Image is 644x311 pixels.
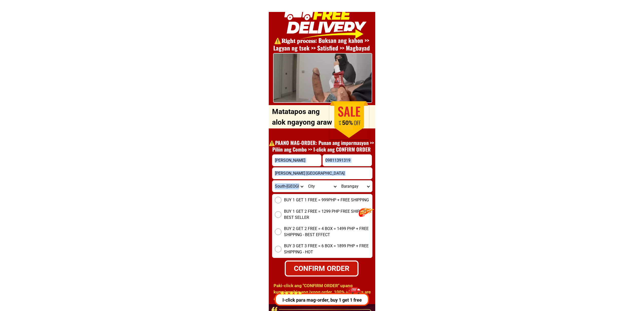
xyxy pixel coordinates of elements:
[335,120,360,127] h1: 50%
[272,106,334,128] p: Matatapos ang alok ngayong araw
[266,139,377,153] h1: ⚠️️PAANO MAG-ORDER: Punan ang impormasyon >> Piliin ang Combo >> I-click ang CONFIRM ORDER
[306,181,339,192] select: Select district
[323,155,372,166] input: Input phone_number
[285,263,358,274] div: CONFIRM ORDER
[272,181,306,192] select: Select province
[339,181,372,192] select: Select commune
[266,37,377,52] h1: ⚠️️𝐑𝐢𝐠𝐡𝐭 𝐩𝐫𝐨𝐜𝐞𝐬𝐬: Buksan ang kahon >> Lagyan ng tsek >> Satisfied >> Magbayad
[275,211,281,218] input: BUY 1 GET 2 FREE = 1299 PHP FREE SHIPPING - BEST SELLER
[275,246,281,252] input: BUY 3 GET 3 FREE = 6 BOX = 1899 PHP + FREE SHIPPING - HOT
[275,197,281,203] input: BUY 1 GET 1 FREE = 999PHP + FREE SHIPPING
[272,168,372,179] input: Input address
[272,297,369,303] p: I-click para mag-order, buy 1 get 1 free
[275,228,281,235] input: BUY 2 GET 2 FREE = 4 BOX = 1499 PHP + FREE SHIPPING - BEST EFFECT
[284,243,372,255] span: BUY 3 GET 3 FREE = 6 BOX = 1899 PHP + FREE SHIPPING - HOT
[274,283,374,308] h1: Paki-click ang "CONFIRM ORDER" upang kumpirmahin ang iyong order. 100% of orders are anonymous an...
[284,226,372,238] span: BUY 2 GET 2 FREE = 4 BOX = 1499 PHP + FREE SHIPPING - BEST EFFECT
[272,155,321,166] input: Input full_name
[284,208,372,221] span: BUY 1 GET 2 FREE = 1299 PHP FREE SHIPPING - BEST SELLER
[287,102,366,124] h1: ORDER DITO
[284,197,369,203] span: BUY 1 GET 1 FREE = 999PHP + FREE SHIPPING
